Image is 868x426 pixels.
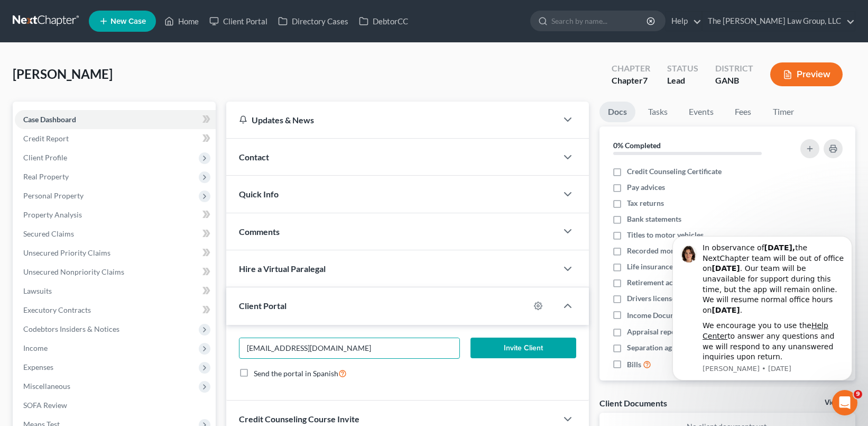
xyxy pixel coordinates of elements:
[854,390,862,398] span: 9
[627,327,685,337] span: Appraisal reports
[627,182,665,193] span: Pay advices
[470,338,576,359] button: Invite Client
[770,62,843,86] button: Preview
[627,310,690,321] span: Income Documents
[764,102,802,122] a: Timer
[23,401,67,410] span: SOFA Review
[23,191,84,200] span: Personal Property
[599,102,635,122] a: Docs
[715,75,753,87] div: GANB
[23,248,110,257] span: Unsecured Priority Claims
[825,399,851,406] a: View All
[159,12,204,31] a: Home
[23,172,69,181] span: Real Property
[627,359,641,370] span: Bills
[23,286,52,295] span: Lawsuits
[239,301,287,311] span: Client Portal
[239,226,280,237] span: Comments
[239,414,359,424] span: Credit Counseling Course Invite
[680,102,722,122] a: Events
[627,198,664,209] span: Tax returns
[627,230,704,240] span: Titles to motor vehicles
[551,11,648,31] input: Search by name...
[703,12,855,31] a: The [PERSON_NAME] Law Group, LLC
[15,110,216,129] a: Case Dashboard
[726,102,760,122] a: Fees
[23,115,76,124] span: Case Dashboard
[627,293,747,304] span: Drivers license & social security card
[657,226,868,387] iframe: Intercom notifications message
[15,396,216,415] a: SOFA Review
[23,382,70,391] span: Miscellaneous
[15,262,216,282] a: Unsecured Nonpriority Claims
[23,210,82,219] span: Property Analysis
[15,129,216,148] a: Credit Report
[23,305,91,314] span: Executory Contracts
[627,166,722,177] span: Credit Counseling Certificate
[23,134,69,143] span: Credit Report
[15,205,216,224] a: Property Analysis
[627,246,729,256] span: Recorded mortgages and deeds
[15,301,216,320] a: Executory Contracts
[667,62,698,75] div: Status
[204,12,273,31] a: Client Portal
[23,324,119,333] span: Codebtors Insiders & Notices
[13,66,113,81] span: [PERSON_NAME]
[640,102,676,122] a: Tasks
[832,390,857,415] iframe: Intercom live chat
[15,282,216,301] a: Lawsuits
[354,12,413,31] a: DebtorCC
[612,62,650,75] div: Chapter
[715,62,753,75] div: District
[15,224,216,243] a: Secured Claims
[239,264,326,274] span: Hire a Virtual Paralegal
[23,343,48,352] span: Income
[667,75,698,87] div: Lead
[23,229,74,238] span: Secured Claims
[627,214,681,224] span: Bank statements
[627,261,700,272] span: Life insurance policies
[613,141,661,150] strong: 0% Completed
[23,267,124,276] span: Unsecured Nonpriority Claims
[110,17,146,25] span: New Case
[15,243,216,262] a: Unsecured Priority Claims
[254,369,338,378] span: Send the portal in Spanish
[23,153,67,162] span: Client Profile
[239,189,279,199] span: Quick Info
[612,75,650,87] div: Chapter
[666,12,701,31] a: Help
[23,362,53,371] span: Expenses
[239,338,460,358] input: Enter email
[599,397,667,409] div: Client Documents
[627,342,777,353] span: Separation agreements or decrees of divorces
[273,12,354,31] a: Directory Cases
[239,152,269,162] span: Contact
[627,277,730,288] span: Retirement account statements
[239,114,544,125] div: Updates & News
[643,75,648,85] span: 7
